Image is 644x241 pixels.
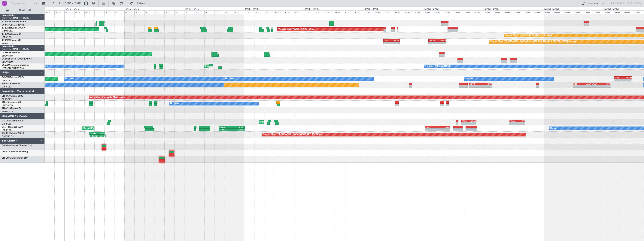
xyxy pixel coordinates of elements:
div: 20:00 [234,10,244,14]
div: 04:00 [134,10,144,14]
button: Refresh [128,0,151,6]
a: T7-PJ29Falcon 7X [2,39,21,41]
div: Planned Maint [GEOGRAPHIC_DATA] ([GEOGRAPHIC_DATA]) [83,126,142,131]
span: CS-JHH [2,126,10,128]
div: - [517,122,525,125]
div: - [582,85,591,87]
div: 20:00 [594,10,604,14]
div: [DATE] - [DATE] [604,8,619,11]
div: 00:00 [604,10,614,14]
div: 08:00 [204,10,214,14]
span: F-GPNJ [2,76,10,79]
button: All Aircraft [4,7,41,13]
span: LX-AOA [2,64,11,66]
div: EHAM [438,126,450,128]
div: 08:00 [144,10,154,14]
div: 12:00 [274,10,284,14]
div: 12:00 [454,10,464,14]
div: [DATE] - [DATE] [485,8,499,11]
div: 04:00 [314,10,324,14]
div: [DATE] - [DATE] [305,8,319,11]
div: [DATE] - [DATE] [424,8,439,11]
div: 20:00 [114,10,124,14]
span: All Aircraft [10,9,40,12]
div: DNMM [90,132,97,135]
div: 00:00 [364,10,374,14]
div: - [509,122,517,125]
span: 9H-YAA [2,95,10,97]
div: - [437,42,446,44]
span: F-HECD [2,83,10,85]
div: - [601,85,611,87]
span: T7-EMI [2,27,9,29]
div: - [462,122,469,125]
div: 20:00 [54,10,64,14]
div: WMSA [437,39,446,42]
div: No Crew [225,76,234,82]
span: CS-DOU [2,120,11,122]
div: - [425,129,438,131]
div: RJBB [573,83,582,85]
div: LFPB [384,39,391,42]
div: 00:00 [244,10,254,14]
div: KSFO [232,126,244,128]
div: 00:00 [424,10,434,14]
div: LFPB [601,83,611,85]
div: 00:00 [124,10,134,14]
div: 14:00 Z [219,129,232,131]
div: EDSB [462,120,469,122]
a: DNMM/LOS [2,135,14,138]
div: EHAM [219,126,232,128]
a: T7-EMIHawker 900XP [2,27,25,29]
div: LFPB [615,77,623,79]
div: 04:00 [374,10,384,14]
div: 04:00 [554,10,564,14]
div: 16:00 [164,10,174,14]
div: 04:00 [74,10,84,14]
div: - [429,42,437,44]
div: [DATE] - [DATE] [185,8,199,11]
a: OE-FZECitation Mustang [2,151,28,153]
a: T7-EAGLFalcon 8X [2,33,21,35]
div: 20:00 [354,10,364,14]
div: UAAA [582,83,591,85]
div: 16:00 [284,10,294,14]
div: - [481,85,492,87]
div: UGTB [470,83,481,85]
div: 00:00 [484,10,494,14]
div: 20:00 [414,10,424,14]
div: No Crew [465,76,473,82]
div: UAAA [592,83,601,85]
div: - [469,122,476,125]
span: 9H-VSLK [2,107,11,110]
div: Quick Links [587,2,600,6]
div: LFPB [97,132,105,135]
div: RJTT [481,83,492,85]
div: 20:00 [534,10,544,14]
a: CS-JHHGlobal 6000 [2,126,23,128]
a: LFMD/CEQ [2,104,13,107]
a: WMSA/SZB [2,110,13,113]
a: LFPB/LBG [2,123,12,125]
div: Planned Maint [US_STATE] ([GEOGRAPHIC_DATA]) [505,33,553,38]
div: [DATE] - [DATE] [65,8,79,11]
div: [DATE] - [DATE] [365,8,379,11]
div: No Crew [65,76,74,82]
a: LX-GBHFalcon 7X [2,52,20,54]
div: KSFO [425,126,438,128]
a: LFPB/LBG [2,79,12,82]
div: 00:25 Z [232,129,245,131]
div: 08:00 [564,10,574,14]
a: LFPB/LBG [2,36,12,39]
a: WMSA/SZB [2,42,13,45]
div: 08:00 [324,10,334,14]
span: LX-INB [2,58,9,60]
div: Planned Maint [GEOGRAPHIC_DATA] ([GEOGRAPHIC_DATA]) [205,64,264,69]
div: - [470,85,481,87]
div: - [623,79,632,81]
div: DGAA [469,120,476,122]
div: 04:00 [494,10,504,14]
div: 12:00 [214,10,224,14]
div: Owner [550,126,557,131]
div: 12:00 [334,10,344,14]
